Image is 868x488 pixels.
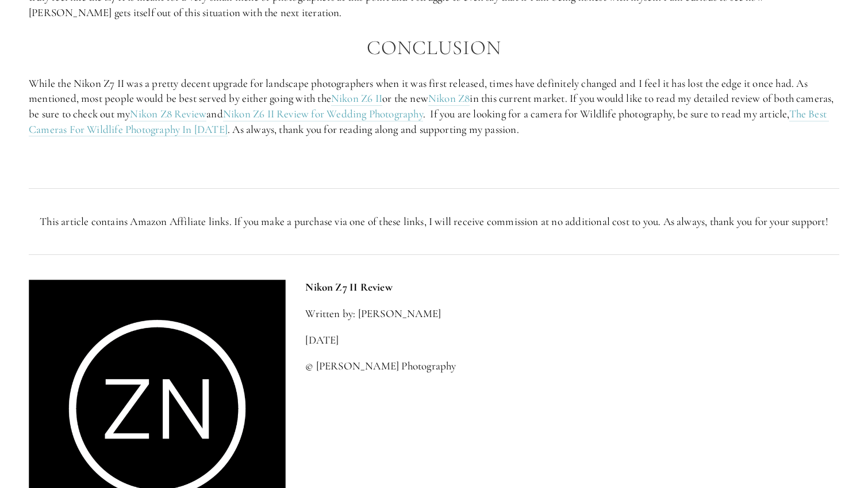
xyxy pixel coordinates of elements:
[305,333,839,348] p: [DATE]
[29,76,839,137] p: While the Nikon Z7 II was a pretty decent upgrade for landscape photographers when it was first r...
[305,280,392,293] strong: Nikon Z7 II Review
[305,359,839,374] p: © [PERSON_NAME] Photography
[428,91,470,106] a: Nikon Z8
[305,306,839,322] p: Written by: [PERSON_NAME]
[130,107,206,121] a: Nikon Z8 Review
[29,214,839,230] p: This article contains Amazon Affiliate links. If you make a purchase via one of these links, I wi...
[29,37,839,59] h2: Conclusion
[331,91,382,106] a: Nikon Z6 II
[223,107,423,121] a: Nikon Z6 II Review for Wedding Photography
